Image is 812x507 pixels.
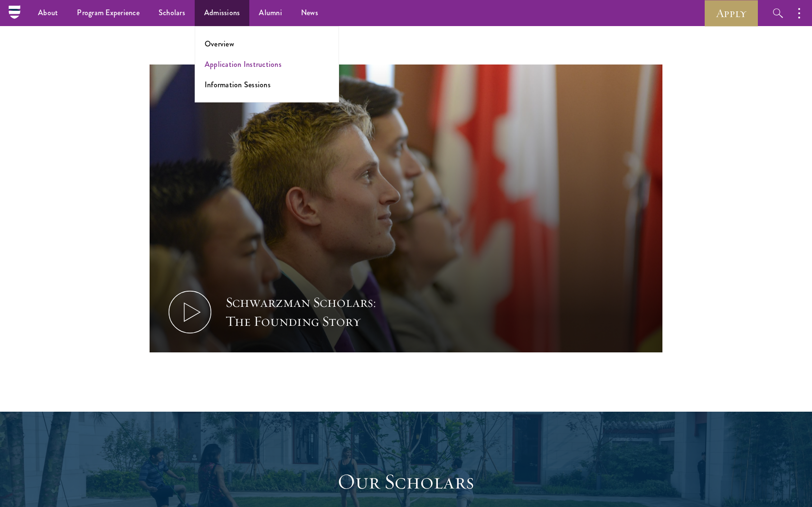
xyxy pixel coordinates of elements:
a: Overview [205,38,234,49]
button: Schwarzman Scholars: The Founding Story [150,65,662,353]
h3: Our Scholars [259,469,553,495]
a: Information Sessions [205,79,271,90]
a: Application Instructions [205,59,282,70]
div: Schwarzman Scholars: The Founding Story [226,293,401,331]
